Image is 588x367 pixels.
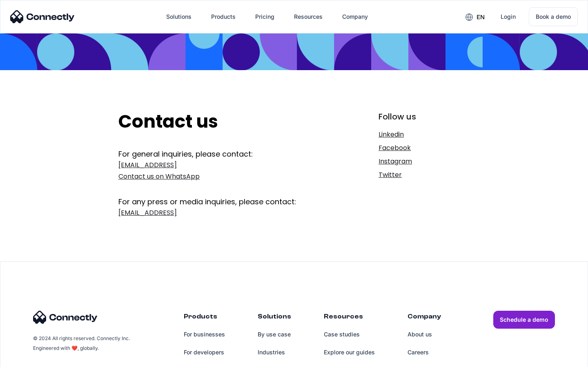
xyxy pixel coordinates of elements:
div: © 2024 All rights reserved. Connectly Inc. Engineered with ❤️, globally. [33,334,131,353]
h2: Contact us [118,111,325,133]
a: Twitter [379,169,470,181]
div: Solutions [166,11,192,22]
a: Instagram [379,156,470,167]
img: Connectly Logo [10,10,75,23]
a: Schedule a demo [493,311,555,329]
a: By use case [258,325,291,343]
a: Explore our guides [324,343,375,361]
div: For general inquiries, please contact: [118,149,325,159]
div: Solutions [258,311,291,325]
div: Products [184,311,225,325]
a: For developers [184,343,225,361]
a: About us [408,325,441,343]
a: Pricing [249,7,281,27]
a: For businesses [184,325,225,343]
div: For any press or media inquiries, please contact: [118,184,325,207]
a: [EMAIL_ADDRESS] [118,207,325,219]
div: Products [211,11,236,22]
div: Resources [294,11,323,22]
a: Facebook [379,142,470,154]
a: Industries [258,343,291,361]
a: Careers [408,343,441,361]
a: Linkedin [379,129,470,140]
div: Login [501,11,516,22]
a: [EMAIL_ADDRESS]Contact us on WhatsApp [118,159,325,182]
ul: Language list [16,353,49,364]
div: Pricing [255,11,274,22]
a: Case studies [324,325,375,343]
div: en [477,11,485,23]
div: Follow us [379,111,470,122]
div: Company [408,311,441,325]
div: Company [342,11,368,22]
a: Login [494,7,522,27]
a: Book a demo [529,7,578,26]
img: Connectly Logo [33,311,98,324]
div: Resources [324,311,375,325]
aside: Language selected: English [8,353,49,364]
